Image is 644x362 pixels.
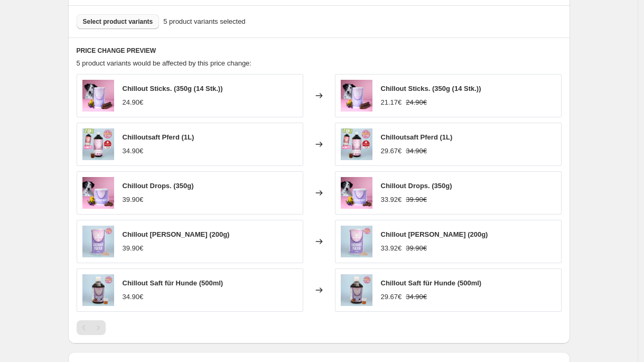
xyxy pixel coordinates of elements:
div: 29.67€ [381,146,402,156]
div: 33.92€ [381,194,402,205]
span: Chillout Drops. (350g) [381,182,452,190]
div: 39.90€ [123,243,144,254]
div: 29.67€ [381,292,402,302]
span: Select product variants [83,17,153,26]
span: Chilloutsaft Pferd (1L) [381,133,453,141]
img: chillout_saft_2_gzg_80x.jpg [341,274,372,306]
img: shopbild_chillout_pulver_30_tage_80x.jpg [82,226,114,257]
span: Chillout Drops. (350g) [123,182,194,190]
span: Chillout Sticks. (350g (14 Stk.)) [123,85,223,92]
img: Chillout_2fuer1_80x.jpg [341,128,372,160]
div: 34.90€ [123,146,144,156]
div: 21.17€ [381,97,402,108]
div: 39.90€ [123,194,144,205]
strike: 39.90€ [406,194,427,205]
strike: 34.90€ [406,146,427,156]
span: Chillout Saft für Hunde (500ml) [381,279,482,287]
div: 24.90€ [123,97,144,108]
img: 20240705_Tierliebhaber2397_80x.jpg [82,80,114,112]
strike: 39.90€ [406,243,427,254]
span: Chillout [PERSON_NAME] (200g) [381,230,488,238]
nav: Pagination [77,320,106,335]
span: Chillout [PERSON_NAME] (200g) [123,230,230,238]
img: shopbild_chillout_pulver_30_tage_80x.jpg [341,226,372,257]
img: 20240705_Tierliebhaber2408_80x.jpg [82,177,114,209]
strike: 34.90€ [406,292,427,302]
img: 20240705_Tierliebhaber2397_80x.jpg [341,80,372,112]
img: Chillout_2fuer1_80x.jpg [82,128,114,160]
img: chillout_saft_2_gzg_80x.jpg [82,274,114,306]
span: Chillout Sticks. (350g (14 Stk.)) [381,85,481,92]
div: 34.90€ [123,292,144,302]
span: Chillout Saft für Hunde (500ml) [123,279,223,287]
span: 5 product variants would be affected by this price change: [77,59,251,67]
div: 33.92€ [381,243,402,254]
span: 5 product variants selected [163,16,245,27]
button: Select product variants [77,14,160,29]
img: 20240705_Tierliebhaber2408_80x.jpg [341,177,372,209]
strike: 24.90€ [406,97,427,108]
h6: PRICE CHANGE PREVIEW [77,47,562,55]
span: Chilloutsaft Pferd (1L) [123,133,194,141]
